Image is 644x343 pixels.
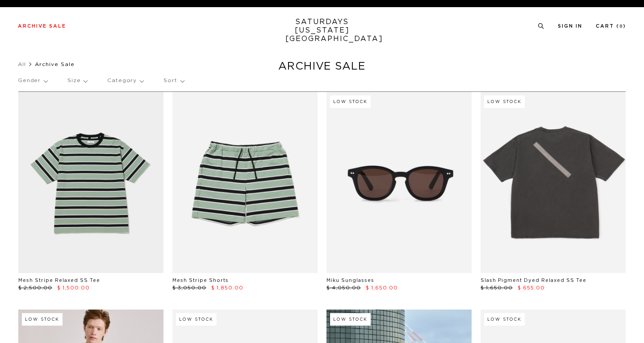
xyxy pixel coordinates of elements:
[326,285,361,290] span: $ 4,050.00
[18,24,66,29] a: Archive Sale
[285,18,359,43] a: SATURDAYS[US_STATE][GEOGRAPHIC_DATA]
[163,70,184,91] p: Sort
[176,313,217,326] div: Low Stock
[330,95,371,108] div: Low Stock
[18,285,52,290] span: $ 2,500.00
[619,25,623,29] small: 0
[172,278,229,283] a: Mesh Stripe Shorts
[558,24,582,29] a: Sign In
[481,278,586,283] a: Slash Pigment Dyed Relaxed SS Tee
[18,70,47,91] p: Gender
[35,62,75,67] span: Archive Sale
[518,285,545,290] span: $ 655.00
[22,313,63,326] div: Low Stock
[596,24,626,29] a: Cart (0)
[18,62,26,67] a: All
[18,278,100,283] a: Mesh Stripe Relaxed SS Tee
[484,313,525,326] div: Low Stock
[57,285,90,290] span: $ 1,500.00
[481,285,513,290] span: $ 1,650.00
[330,313,371,326] div: Low Stock
[107,70,143,91] p: Category
[366,285,398,290] span: $ 1,650.00
[326,278,374,283] a: Miku Sunglasses
[172,285,206,290] span: $ 3,050.00
[211,285,243,290] span: $ 1,850.00
[67,70,87,91] p: Size
[484,95,525,108] div: Low Stock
